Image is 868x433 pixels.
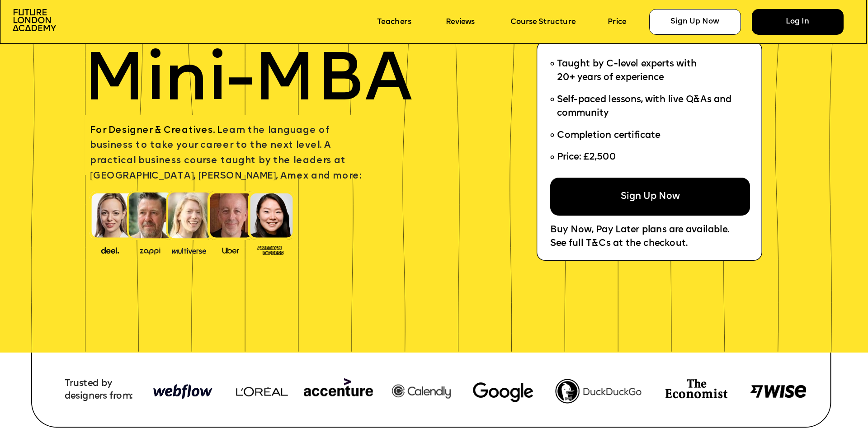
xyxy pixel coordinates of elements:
a: Teachers [377,18,411,26]
a: Reviews [446,18,475,26]
img: image-948b81d4-ecfd-4a21-a3e0-8573ccdefa42.png [221,372,456,412]
span: Mini-MBA [83,48,412,116]
img: image-74e81e4e-c3ca-4fbf-b275-59ce4ac8e97d.png [665,379,727,399]
span: Trusted by designers from: [65,379,132,401]
span: For Designer & Creatives. L [90,126,222,136]
img: image-99cff0b2-a396-4aab-8550-cf4071da2cb9.png [214,245,248,254]
span: Completion certificate [557,131,660,140]
span: Price: £2,500 [557,153,616,162]
a: Price [608,18,626,26]
span: Taught by C-level experts with 20+ years of experience [557,60,697,83]
img: image-b2f1584c-cbf7-4a77-bbe0-f56ae6ee31f2.png [133,245,167,254]
span: Buy Now, Pay Later plans are available. [550,225,729,235]
img: image-93eab660-639c-4de6-957c-4ae039a0235a.png [254,243,288,256]
img: image-fef0788b-2262-40a7-a71a-936c95dc9fdc.png [555,379,642,403]
a: Course Structure [510,18,576,26]
span: Self-paced lessons, with live Q&As and community [557,95,734,118]
img: image-948b81d4-ecfd-4a21-a3e0-8573ccdefa42.png [147,372,217,412]
img: image-b7d05013-d886-4065-8d38-3eca2af40620.png [169,244,209,255]
img: image-388f4489-9820-4c53-9b08-f7df0b8d4ae2.png [93,244,127,255]
span: See full T&Cs at the checkout. [550,239,688,248]
span: earn the language of business to take your career to the next level. A practical business course ... [90,126,361,181]
img: image-aac980e9-41de-4c2d-a048-f29dd30a0068.png [13,9,56,31]
img: image-780dffe3-2af1-445f-9bcc-6343d0dbf7fb.webp [473,382,533,402]
img: image-8d571a77-038a-4425-b27a-5310df5a295c.png [750,385,806,398]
